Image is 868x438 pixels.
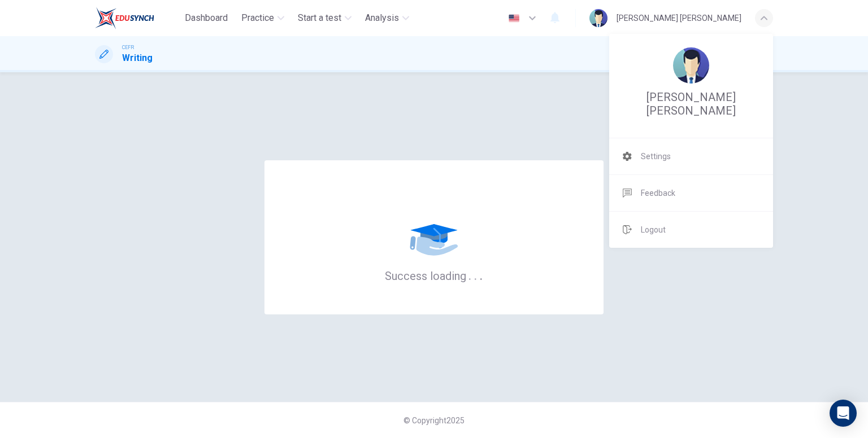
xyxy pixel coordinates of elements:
span: [PERSON_NAME] [PERSON_NAME] [623,90,759,117]
span: Feedback [641,186,675,200]
a: Settings [609,138,773,174]
span: Logout [641,223,666,236]
span: Settings [641,150,671,163]
img: Profile picture [673,47,709,84]
div: Open Intercom Messenger [830,400,857,427]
